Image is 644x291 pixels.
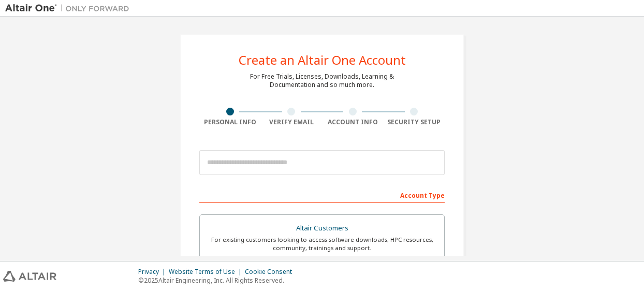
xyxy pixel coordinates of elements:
div: For Free Trials, Licenses, Downloads, Learning & Documentation and so much more. [250,72,394,89]
div: Account Type [199,186,445,203]
div: Cookie Consent [245,268,298,276]
div: Altair Customers [206,221,438,236]
div: Personal Info [199,118,261,126]
div: Create an Altair One Account [239,54,406,66]
div: Website Terms of Use [169,268,245,276]
img: altair_logo.svg [3,271,56,282]
div: For existing customers looking to access software downloads, HPC resources, community, trainings ... [206,236,438,252]
img: Altair One [5,3,135,13]
div: Verify Email [261,118,323,126]
div: Security Setup [384,118,445,126]
div: Account Info [322,118,384,126]
div: Privacy [138,268,169,276]
p: © 2025 Altair Engineering, Inc. All Rights Reserved. [138,276,298,285]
